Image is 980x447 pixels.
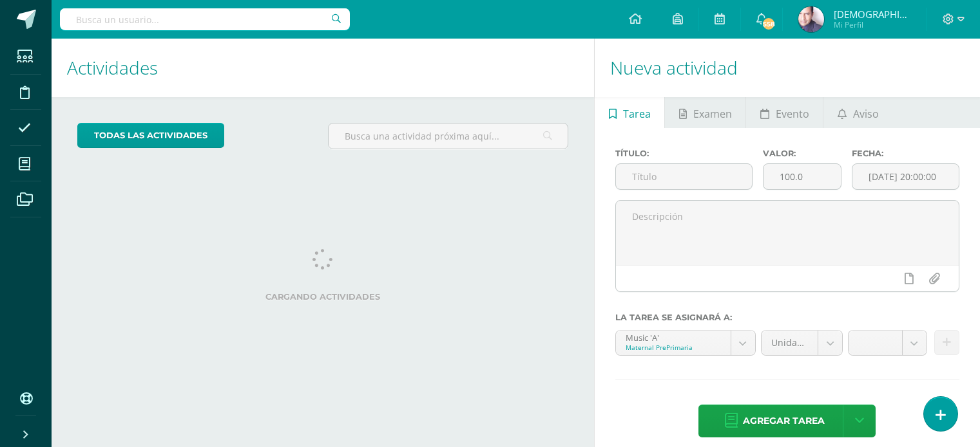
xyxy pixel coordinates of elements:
span: [DEMOGRAPHIC_DATA] [834,8,911,21]
label: Título: [615,149,753,158]
a: Evento [746,97,823,128]
h1: Actividades [67,39,579,97]
input: Título [616,164,752,189]
span: Evento [776,98,809,129]
a: Music 'A'Maternal PrePrimaria [616,331,755,355]
input: Busca un usuario... [60,8,350,30]
label: Fecha: [852,149,959,158]
a: Tarea [595,97,664,128]
input: Busca una actividad próxima aquí... [329,123,568,149]
a: Examen [665,97,745,128]
a: todas las Actividades [77,123,224,148]
span: Tarea [623,98,651,129]
a: Unidad 4 [762,331,843,355]
span: Mi Perfil [834,19,911,30]
h1: Nueva actividad [610,39,965,97]
span: Agregar tarea [743,405,825,437]
a: Aviso [823,97,892,128]
span: Examen [693,98,732,129]
div: Maternal PrePrimaria [626,343,721,352]
label: La tarea se asignará a: [615,313,959,322]
img: bb97c0accd75fe6aba3753b3e15f42da.png [798,6,824,32]
input: Fecha de entrega [852,164,959,189]
span: 558 [762,17,776,31]
input: Puntos máximos [764,164,841,189]
span: Unidad 4 [771,331,809,355]
label: Cargando actividades [77,292,568,302]
label: Valor: [763,149,841,158]
div: Music 'A' [626,331,721,343]
span: Aviso [853,98,879,129]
